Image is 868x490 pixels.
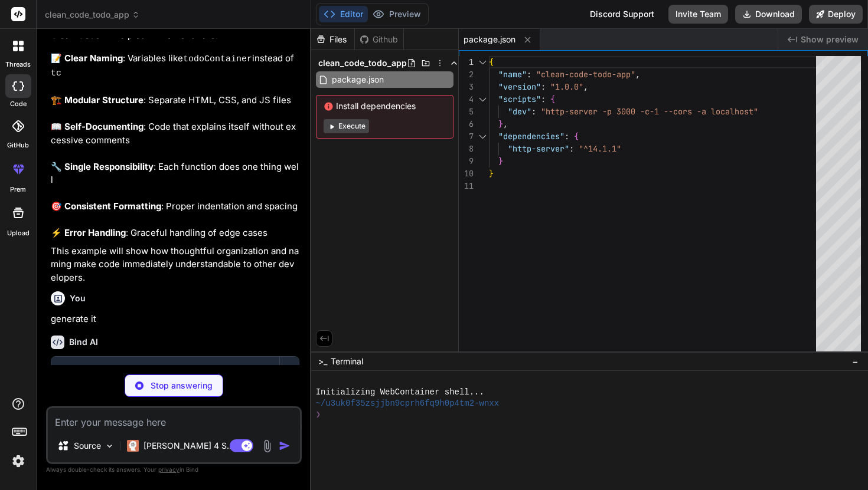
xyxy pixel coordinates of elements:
[459,81,474,93] div: 3
[45,9,140,21] span: clean_code_todo_app
[541,81,546,92] span: :
[668,5,728,24] button: Invite Team
[498,81,541,92] span: "version"
[368,6,426,22] button: Preview
[318,57,407,69] span: clean_code_todo_app
[51,227,126,238] strong: ⚡ Error Handling
[498,94,541,104] span: "scripts"
[69,336,98,348] h6: Bind AI
[801,34,859,45] span: Show preview
[7,140,29,150] label: GitHub
[579,143,621,154] span: "^14.1.1"
[574,131,579,142] span: {
[70,292,86,304] h6: You
[852,356,859,367] span: −
[541,94,546,104] span: :
[536,69,635,80] span: "clean-code-todo-app"
[459,56,474,68] div: 1
[51,357,279,396] button: Clean Code Todo AppClick to open Workbench
[459,155,474,167] div: 9
[331,73,385,87] span: package.json
[355,34,403,45] div: Github
[331,356,363,367] span: Terminal
[735,5,802,24] button: Download
[151,380,213,392] p: Stop answering
[127,440,139,452] img: Claude 4 Sonnet
[459,167,474,180] div: 10
[5,60,31,70] label: threads
[475,93,490,106] div: Click to collapse the range.
[158,466,180,473] span: privacy
[583,5,661,24] div: Discord Support
[51,245,299,285] p: This example will show how thoughtful organization and naming make code immediately understandabl...
[809,5,863,24] button: Deploy
[498,119,503,129] span: }
[319,6,368,22] button: Editor
[459,106,474,118] div: 5
[143,440,231,452] p: [PERSON_NAME] 4 S..
[583,81,588,92] span: ,
[850,352,861,371] button: −
[498,69,527,80] span: "name"
[635,69,640,80] span: ,
[51,52,123,64] strong: 📝 Clear Naming
[51,200,161,212] strong: 🎯 Consistent Formatting
[183,54,252,64] code: todoContainer
[489,57,494,67] span: {
[459,143,474,155] div: 8
[51,121,143,132] strong: 📖 Self-Documenting
[475,130,490,143] div: Click to collapse the range.
[318,356,327,367] span: >_
[503,119,508,129] span: ,
[51,161,154,172] strong: 🔧 Single Responsibility
[459,118,474,130] div: 6
[46,464,302,475] p: Always double-check its answers. Your in Bind
[459,130,474,143] div: 7
[564,131,569,142] span: :
[531,106,536,117] span: :
[316,409,321,420] span: ❯
[550,81,583,92] span: "1.0.0"
[51,52,299,240] p: : Variables like instead of : Separate HTML, CSS, and JS files : Code that explains itself withou...
[324,119,369,133] button: Execute
[489,168,494,179] span: }
[316,387,484,398] span: Initializing WebContainer shell...
[498,156,503,166] span: }
[8,451,28,471] img: settings
[324,100,446,112] span: Install dependencies
[74,440,101,452] p: Source
[10,185,26,195] label: prem
[7,228,30,238] label: Upload
[459,68,474,81] div: 2
[260,439,274,453] img: attachment
[459,93,474,106] div: 4
[498,131,564,142] span: "dependencies"
[51,313,299,326] p: generate it
[527,69,531,80] span: :
[51,68,61,78] code: tc
[105,441,115,451] img: Pick Models
[279,440,291,452] img: icon
[550,94,555,104] span: {
[311,34,354,45] div: Files
[508,143,569,154] span: "http-server"
[475,56,490,68] div: Click to collapse the range.
[508,106,531,117] span: "dev"
[464,34,515,45] span: package.json
[541,106,758,117] span: "http-server -p 3000 -c-1 --cors -a localhost"
[10,99,27,109] label: code
[63,365,267,377] div: Clean Code Todo App
[569,143,574,154] span: :
[459,180,474,192] div: 11
[316,398,499,409] span: ~/u3uk0f35zsjjbn9cprh6fq9h0p4tm2-wnxx
[51,94,143,106] strong: 🏗️ Modular Structure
